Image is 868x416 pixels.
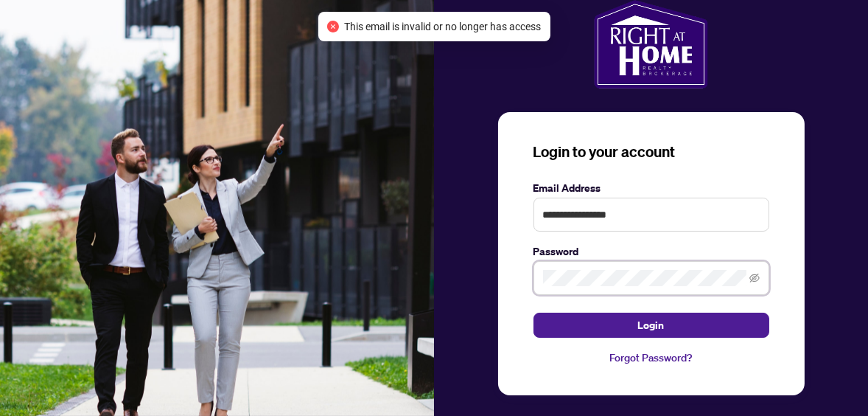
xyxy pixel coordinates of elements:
span: eye-invisible [749,273,760,283]
label: Password [533,243,769,260]
a: Forgot Password? [533,350,769,366]
span: This email is invalid or no longer has access [345,18,542,35]
button: Login [533,313,769,338]
span: close-circle [327,21,339,32]
span: Login [638,313,665,337]
label: Email Address [533,180,769,196]
h3: Login to your account [533,142,769,162]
